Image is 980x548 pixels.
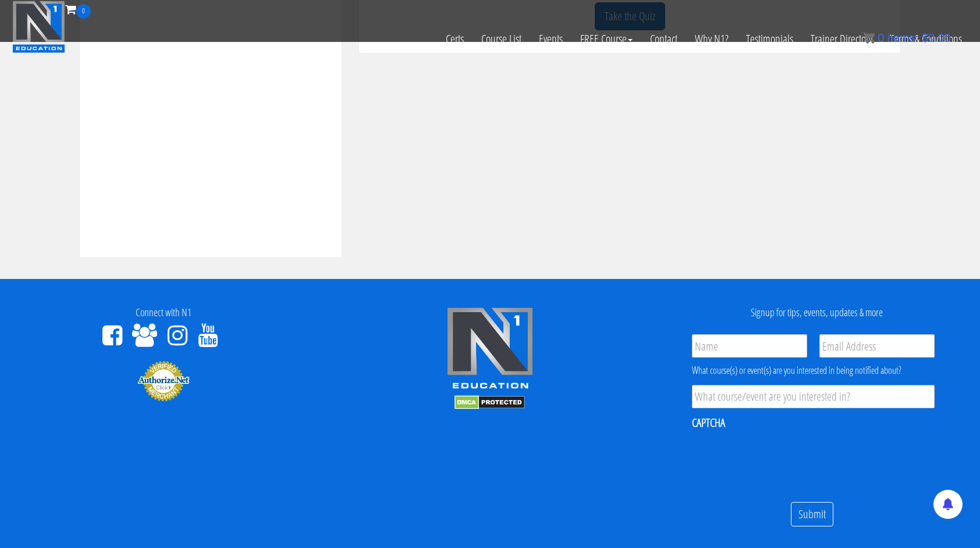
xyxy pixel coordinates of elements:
a: Certs [437,19,473,59]
a: Why N1? [686,19,737,59]
img: n1-edu-logo [446,307,534,393]
a: Course List [473,19,530,59]
input: Name [692,334,807,358]
a: Trainer Directory [802,19,881,59]
span: $ [922,31,928,44]
img: icon11.png [863,32,875,44]
a: Events [530,19,571,59]
div: What course(s) or event(s) are you interested in being notified about? [692,363,935,377]
a: Terms & Conditions [881,19,971,59]
img: Authorize.Net Merchant - Click to Verify [137,360,190,402]
a: Contact [641,19,686,59]
a: FREE Course [571,19,641,59]
a: Testimonials [737,19,802,59]
input: Email Address [819,334,935,358]
a: 0 items: $0.00 [863,31,951,44]
span: 0 [878,31,884,44]
h4: Signup for tips, events, updates & more [662,307,971,319]
span: 0 [76,4,91,19]
label: CAPTCHA [692,415,725,430]
iframe: reCAPTCHA [692,438,869,483]
input: What course/event are you interested in? [692,385,935,408]
img: DMCA.com Protection Status [455,395,525,409]
input: Submit [791,502,833,527]
span: items: [887,31,918,44]
img: n1-education [12,1,65,53]
bdi: 0.00 [922,31,951,44]
h4: Connect with N1 [9,307,318,319]
a: 0 [65,1,91,17]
